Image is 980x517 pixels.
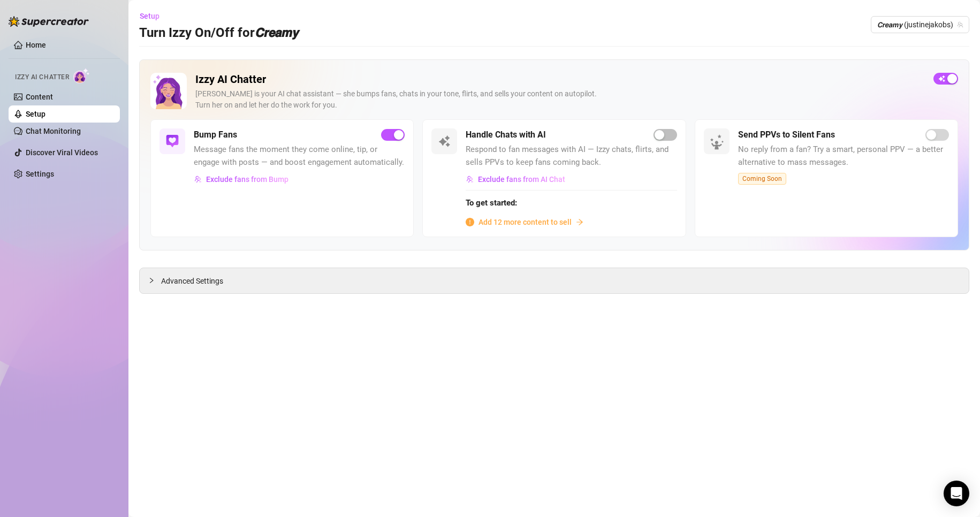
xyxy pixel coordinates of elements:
[466,171,566,188] button: Exclude fans from AI Chat
[466,198,517,208] strong: To get started:
[166,135,179,148] img: svg%3e
[26,127,81,135] a: Chat Monitoring
[710,134,727,151] img: silent-fans-ppv-o-N6Mmdf.svg
[957,21,963,28] span: team
[9,16,89,27] img: logo-BBDzfeDw.svg
[139,25,298,42] h3: Turn Izzy On/Off for 𝘾𝙧𝙚𝙖𝙢𝙮
[466,128,546,141] h5: Handle Chats with AI
[466,176,474,183] img: svg%3e
[140,12,159,20] span: Setup
[148,275,161,286] div: collapsed
[738,128,835,141] h5: Send PPVs to Silent Fans
[195,88,925,111] div: [PERSON_NAME] is your AI chat assistant — she bumps fans, chats in your tone, flirts, and sells y...
[26,93,53,101] a: Content
[206,175,288,184] span: Exclude fans from Bump
[478,216,572,228] span: Add 12 more content to sell
[150,73,187,109] img: Izzy AI Chatter
[26,110,45,118] a: Setup
[466,143,677,169] span: Respond to fan messages with AI — Izzy chats, flirts, and sells PPVs to keep fans coming back.
[148,277,155,284] span: collapsed
[26,41,46,49] a: Home
[194,143,405,169] span: Message fans the moment they come online, tip, or engage with posts — and boost engagement automa...
[438,135,451,148] img: svg%3e
[944,481,969,506] div: Open Intercom Messenger
[194,128,237,141] h5: Bump Fans
[139,7,168,25] button: Setup
[738,173,786,185] span: Coming Soon
[161,275,223,287] span: Advanced Settings
[73,68,90,83] img: AI Chatter
[466,218,474,226] span: info-circle
[194,171,289,188] button: Exclude fans from Bump
[877,17,963,33] span: 𝘾𝙧𝙚𝙖𝙢𝙮 (justinejakobs)
[15,72,69,82] span: Izzy AI Chatter
[738,143,949,169] span: No reply from a fan? Try a smart, personal PPV — a better alternative to mass messages.
[26,148,98,157] a: Discover Viral Videos
[26,170,54,178] a: Settings
[194,176,202,183] img: svg%3e
[195,73,925,86] h2: Izzy AI Chatter
[576,218,583,226] span: arrow-right
[478,175,565,184] span: Exclude fans from AI Chat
